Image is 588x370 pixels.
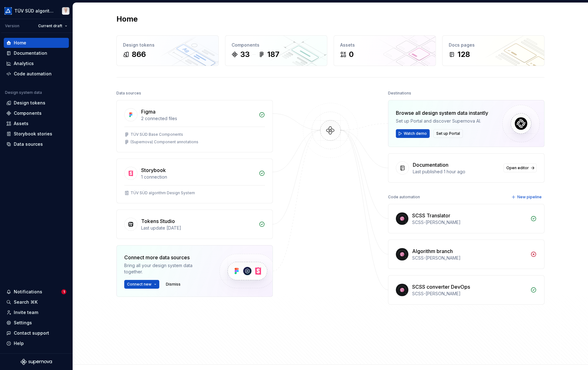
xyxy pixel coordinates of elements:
a: Settings [4,318,69,328]
div: Home [14,40,26,46]
div: Analytics [14,60,34,67]
button: Help [4,338,69,348]
a: Design tokens [4,98,69,108]
div: 866 [132,49,146,59]
span: Watch demo [404,131,427,136]
a: Assets0 [334,35,436,66]
a: Open editor [504,164,537,172]
a: Storybook1 connectionTÜV SÜD algorithm Design System [116,159,273,203]
img: Marco Schäfer [62,7,69,15]
div: Design system data [5,90,42,95]
div: Assets [14,120,28,127]
a: Home [4,38,69,48]
span: Connect new [127,282,151,287]
div: Contact support [14,330,49,336]
div: Last update [DATE] [141,225,255,231]
a: Components [4,108,69,118]
div: Destinations [388,89,411,98]
div: 187 [267,49,279,59]
div: Documentation [413,161,448,169]
div: Storybook stories [14,131,52,137]
div: Version [5,23,19,28]
a: Analytics [4,58,69,68]
button: Contact support [4,328,69,338]
div: 2 connected files [141,115,255,122]
button: Notifications1 [4,287,69,297]
button: New pipeline [509,193,545,201]
span: Set up Portal [436,131,460,136]
a: Tokens StudioLast update [DATE] [116,210,273,239]
a: Components33187 [225,35,327,66]
div: TÜV SÜD algorithm [14,8,54,14]
a: Data sources [4,139,69,149]
div: SCSS converter DevOps [412,283,470,291]
svg: Supernova Logo [21,359,52,365]
div: SCSS-[PERSON_NAME] [412,219,527,226]
div: Data sources [116,89,141,98]
a: Documentation [4,48,69,58]
a: Design tokens866 [116,35,219,66]
div: 128 [458,49,470,59]
div: Invite team [14,309,38,316]
div: SCSS Translator [412,212,450,219]
div: Bring all your design system data together. [124,262,209,275]
h2: Home [116,14,138,24]
div: Design tokens [14,100,45,106]
button: Connect new [124,280,159,289]
a: Code automation [4,69,69,79]
div: Storybook [141,166,166,174]
div: TÜV SÜD algorithm Design System [130,190,195,195]
a: Storybook stories [4,129,69,139]
div: Help [14,340,24,347]
button: Search ⌘K [4,297,69,307]
div: 33 [240,49,250,59]
div: Components [232,42,321,48]
button: TÜV SÜD algorithmMarco Schäfer [1,4,71,18]
button: Watch demo [396,129,430,138]
button: Current draft [35,22,70,30]
div: Tokens Studio [141,217,175,225]
div: Assets [340,42,429,48]
div: Algorithm branch [412,247,453,255]
div: Connect more data sources [124,254,209,261]
span: New pipeline [517,195,542,200]
div: 0 [349,49,354,59]
div: Code automation [388,193,420,201]
div: (Supernova) Component annotations [130,139,198,144]
span: Current draft [38,23,62,28]
div: Code automation [14,71,52,77]
a: Docs pages128 [442,35,545,66]
div: Data sources [14,141,43,147]
div: Components [14,110,42,116]
span: 1 [61,289,66,294]
div: SCSS-[PERSON_NAME] [412,291,527,297]
div: Browse all design system data instantly [396,109,488,117]
button: Set up Portal [433,129,463,138]
div: Settings [14,320,32,326]
img: b580ff83-5aa9-44e3-bf1e-f2d94e587a2d.png [4,7,12,15]
div: Notifications [14,289,42,295]
div: Last published 1 hour ago [413,169,500,175]
a: Assets [4,119,69,129]
span: Dismiss [166,282,181,287]
div: TÜV SÜD Base Components [130,132,183,137]
span: Open editor [506,165,529,170]
button: Dismiss [163,280,183,289]
div: SCSS-[PERSON_NAME] [412,255,527,261]
div: Design tokens [123,42,212,48]
div: 1 connection [141,174,255,180]
div: Figma [141,108,156,115]
div: Docs pages [449,42,538,48]
a: Figma2 connected filesTÜV SÜD Base Components(Supernova) Component annotations [116,100,273,152]
div: Documentation [14,50,47,56]
div: Set up Portal and discover Supernova AI. [396,118,488,124]
div: Search ⌘K [14,299,38,305]
a: Invite team [4,307,69,317]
